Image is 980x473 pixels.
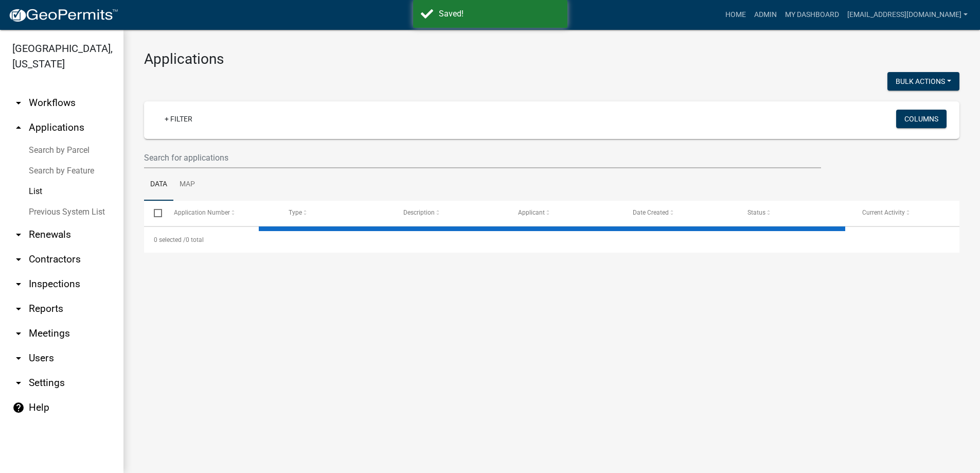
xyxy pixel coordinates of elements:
span: Current Activity [862,209,905,216]
datatable-header-cell: Type [278,201,393,225]
button: Bulk Actions [887,72,959,91]
a: Admin [750,5,781,25]
a: Home [721,5,750,25]
div: Saved! [439,8,560,20]
a: Data [144,168,173,201]
i: arrow_drop_down [12,352,25,364]
div: 0 total [144,227,959,253]
span: Description [403,209,435,216]
i: arrow_drop_up [12,121,25,134]
datatable-header-cell: Date Created [623,201,738,225]
datatable-header-cell: Application Number [164,201,278,225]
datatable-header-cell: Description [394,201,508,225]
i: arrow_drop_down [12,253,25,266]
a: [EMAIL_ADDRESS][DOMAIN_NAME] [843,5,972,25]
input: Search for applications [144,147,821,168]
h3: Applications [144,50,959,68]
a: Map [173,168,201,201]
datatable-header-cell: Current Activity [852,201,967,225]
span: Date Created [633,209,669,216]
datatable-header-cell: Select [144,201,164,225]
i: arrow_drop_down [12,278,25,290]
datatable-header-cell: Applicant [508,201,623,225]
span: Application Number [174,209,230,216]
i: arrow_drop_down [12,327,25,340]
a: + Filter [156,110,201,128]
i: arrow_drop_down [12,229,25,241]
span: 0 selected / [154,236,186,243]
button: Columns [896,110,947,128]
span: Applicant [518,209,545,216]
i: arrow_drop_down [12,377,25,389]
a: My Dashboard [781,5,843,25]
i: arrow_drop_down [12,303,25,315]
datatable-header-cell: Status [738,201,852,225]
span: Status [747,209,765,216]
i: help [12,401,25,414]
i: arrow_drop_down [12,97,25,109]
span: Type [289,209,302,216]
